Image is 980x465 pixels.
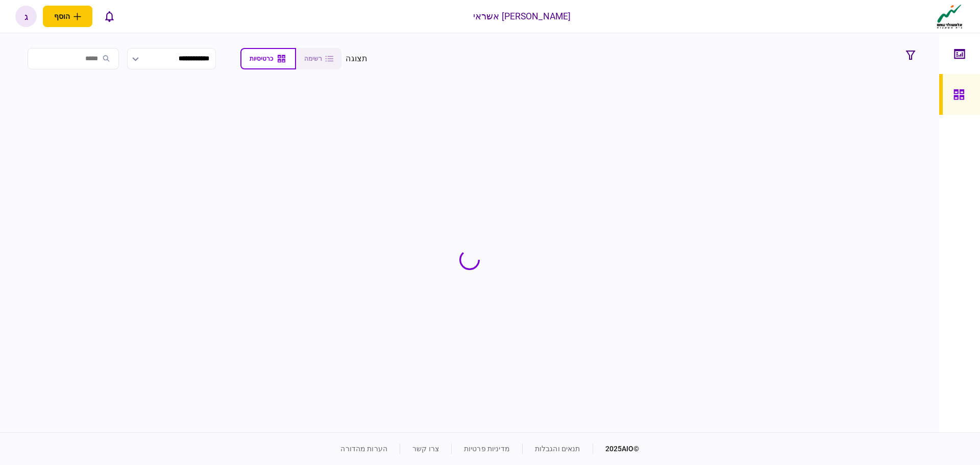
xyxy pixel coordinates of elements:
button: כרטיסיות [240,48,296,69]
a: צרו קשר [412,445,439,453]
a: תנאים והגבלות [535,445,580,453]
span: כרטיסיות [250,55,273,62]
div: [PERSON_NAME] אשראי [473,10,571,23]
span: רשימה [304,55,322,62]
button: רשימה [296,48,341,69]
button: פתח רשימת התראות [99,6,120,27]
div: תצוגה [346,53,367,65]
a: הערות מהדורה [340,445,387,453]
a: מדיניות פרטיות [464,445,510,453]
div: © 2025 AIO [593,444,640,454]
button: ג [15,6,37,27]
img: client company logo [935,4,965,29]
button: פתח תפריט להוספת לקוח [43,6,92,27]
